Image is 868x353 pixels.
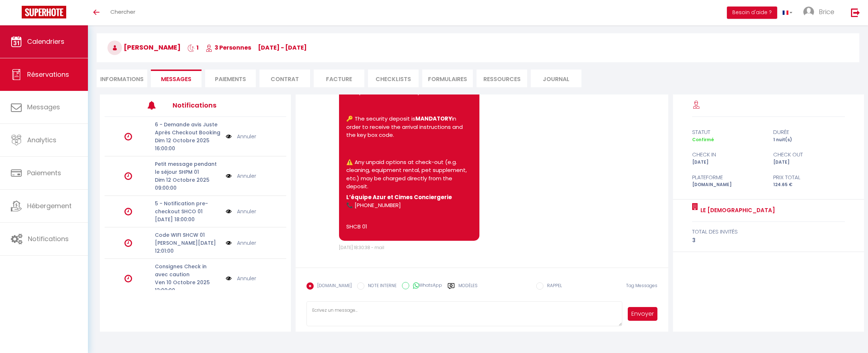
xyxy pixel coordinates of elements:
[28,234,69,243] span: Notifications
[346,193,452,201] strong: L’équipe Azur et Cimes Conciergerie
[226,207,232,215] img: NO IMAGE
[110,8,135,16] span: Chercher
[628,307,657,321] button: Envoyer
[692,236,845,245] div: 3
[155,176,221,192] p: Dim 12 Octobre 2025 09:00:00
[27,168,61,177] span: Paiements
[22,6,66,18] img: Super Booking
[409,282,442,290] label: WhatsApp
[237,207,256,215] a: Annuler
[687,159,769,166] div: [DATE]
[803,7,814,17] img: ...
[237,133,256,140] a: Annuler
[368,70,419,87] li: CHECKLISTS
[422,70,473,87] li: FORMULAIRES
[531,70,581,87] li: Journal
[687,150,769,159] div: check in
[769,150,850,159] div: check out
[173,97,248,113] h3: Notifications
[314,282,352,290] label: [DOMAIN_NAME]
[187,43,199,52] span: 1
[769,173,850,182] div: Prix total
[346,193,472,210] p: 📞 [PHONE_NUMBER]
[769,128,850,136] div: durée
[687,181,769,188] div: [DOMAIN_NAME]
[692,227,845,236] div: total des invités
[626,282,657,289] span: Tag Messages
[258,43,307,52] span: [DATE] - [DATE]
[237,172,256,180] a: Annuler
[769,159,850,166] div: [DATE]
[346,115,472,139] p: 🔑 The security deposit is in order to receive the arrival instructions and the key box code.
[769,181,850,188] div: 124.65 €
[161,75,191,83] span: Messages
[458,282,478,295] label: Modèles
[27,135,56,144] span: Analytics
[155,121,221,136] p: 6 - Demande avis Juste Après Checkout Booking
[687,128,769,136] div: statut
[226,133,232,140] img: NO IMAGE
[727,7,777,19] button: Besoin d'aide ?
[155,262,221,278] p: Consignes Check in avec caution
[27,102,60,112] span: Messages
[205,70,256,87] li: Paiements
[155,199,221,215] p: 5 - Notification pre-checkout SHCO 01
[226,239,232,247] img: NO IMAGE
[155,231,221,239] p: Code WIFI SHCW 01
[237,239,256,247] a: Annuler
[27,37,64,46] span: Calendriers
[155,136,221,152] p: Dim 12 Octobre 2025 16:00:00
[155,215,221,223] p: [DATE] 18:00:00
[27,201,72,210] span: Hébergement
[687,173,769,182] div: Plateforme
[314,70,364,87] li: Facture
[27,70,69,79] span: Réservations
[226,274,232,282] img: NO IMAGE
[692,136,714,143] span: Confirmé
[339,244,384,251] span: [DATE] 18:30:38 - mail
[107,43,181,52] span: [PERSON_NAME]
[259,70,310,87] li: Contrat
[155,239,221,255] p: [PERSON_NAME][DATE] 12:01:00
[851,8,860,17] img: logout
[415,115,452,122] strong: MANDATORY
[226,172,232,180] img: NO IMAGE
[237,274,256,282] a: Annuler
[698,206,775,215] a: LE [DEMOGRAPHIC_DATA]
[769,136,850,143] div: 1 nuit(s)
[477,70,527,87] li: Ressources
[97,70,147,87] li: Informations
[206,43,251,52] span: 3 Personnes
[155,278,221,294] p: Ven 10 Octobre 2025 12:00:00
[819,7,834,16] span: Brice
[543,282,562,290] label: RAPPEL
[364,282,397,290] label: NOTE INTERNE
[346,158,472,191] p: ⚠️ Any unpaid options at check-out (e.g. cleaning, equipment rental, pet supplement, etc.) may be...
[155,160,221,176] p: Petit message pendant le séjour SHPM 01
[346,223,472,231] p: SHCB 01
